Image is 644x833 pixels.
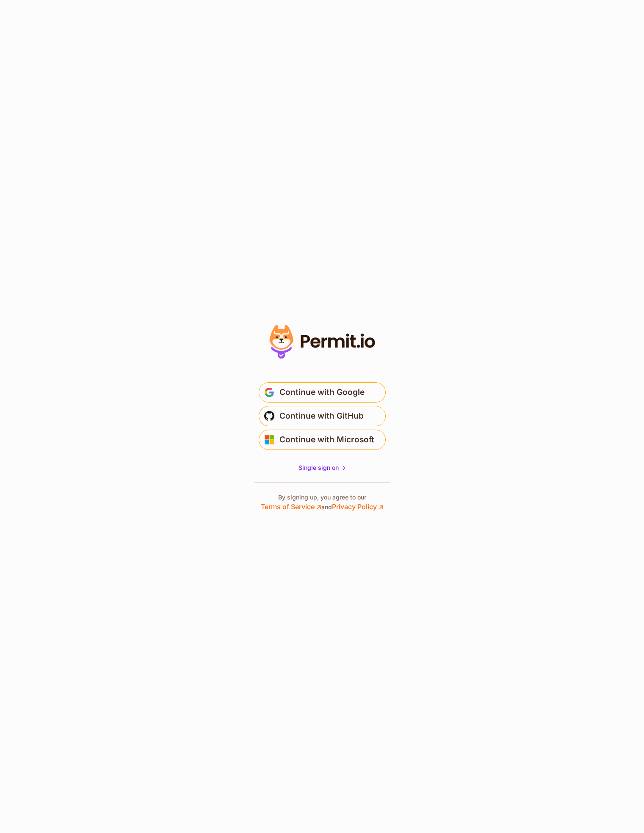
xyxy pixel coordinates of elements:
button: Continue with GitHub [259,406,386,426]
span: Continue with Microsoft [279,433,374,447]
button: Continue with Microsoft [259,430,386,450]
p: By signing up, you agree to our and [261,493,384,512]
a: Privacy Policy ↗ [332,502,384,511]
button: Continue with Google [259,382,386,403]
span: Continue with GitHub [279,409,364,423]
span: Continue with Google [279,386,365,399]
span: Single sign on -> [299,464,346,471]
a: Single sign on -> [299,463,346,472]
a: Terms of Service ↗ [261,502,321,511]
